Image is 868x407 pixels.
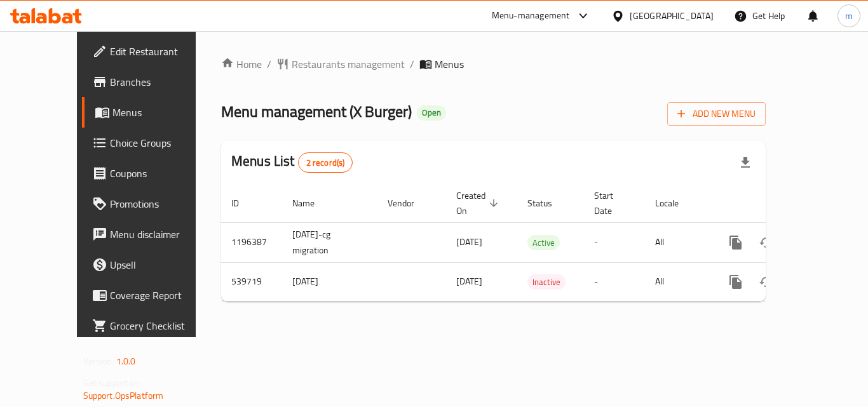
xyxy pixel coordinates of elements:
a: Menu disclaimer [82,219,222,250]
span: Upsell [110,257,212,272]
button: Add New Menu [667,102,766,126]
td: All [645,222,710,262]
span: Choice Groups [110,135,212,150]
a: Promotions [82,189,222,219]
td: 1196387 [221,222,282,262]
span: Version: [83,353,114,370]
span: Edit Restaurant [110,44,212,59]
span: Branches [110,74,212,90]
a: Coupons [82,158,222,189]
span: Get support on: [83,375,142,391]
div: Total records count [298,152,353,173]
span: Add New Menu [677,106,756,122]
span: 1.0.0 [116,353,136,370]
div: Active [527,235,560,250]
button: Change Status [751,227,782,258]
li: / [410,57,414,72]
span: Open [417,107,446,118]
button: more [721,267,751,297]
div: Menu-management [492,8,570,23]
div: Inactive [527,274,566,290]
span: Inactive [527,275,566,290]
span: Menu disclaimer [110,227,212,242]
span: Status [527,196,569,211]
td: - [584,262,645,301]
td: - [584,222,645,262]
button: Change Status [751,267,782,297]
span: Vendor [388,196,431,211]
span: Menus [112,105,212,120]
span: Grocery Checklist [110,318,212,333]
a: Home [221,57,262,72]
div: Open [417,105,446,121]
nav: breadcrumb [221,57,766,72]
span: Start Date [594,188,630,218]
td: 539719 [221,262,282,301]
span: Created On [456,188,502,218]
span: Coupons [110,166,212,181]
td: All [645,262,710,301]
a: Branches [82,67,222,97]
div: Export file [730,147,761,178]
td: [DATE]-cg migration [282,222,377,262]
a: Upsell [82,250,222,280]
span: 2 record(s) [299,157,353,169]
span: Menus [435,57,464,72]
a: Grocery Checklist [82,310,222,341]
button: more [721,227,751,258]
a: Edit Restaurant [82,36,222,67]
span: Active [527,236,560,250]
th: Actions [710,184,853,223]
span: [DATE] [456,273,482,290]
span: Coverage Report [110,288,212,303]
span: [DATE] [456,234,482,250]
span: Promotions [110,196,212,211]
table: enhanced table [221,184,853,302]
span: m [845,9,853,23]
span: ID [231,196,255,211]
a: Support.OpsPlatform [83,387,164,404]
span: Name [292,196,331,211]
a: Coverage Report [82,280,222,310]
h2: Menus List [231,152,353,173]
li: / [267,57,271,72]
a: Menus [82,97,222,128]
a: Choice Groups [82,128,222,158]
a: Restaurants management [276,57,405,72]
span: Menu management ( X Burger ) [221,97,412,126]
td: [DATE] [282,262,377,301]
span: Restaurants management [292,57,405,72]
div: [GEOGRAPHIC_DATA] [630,9,714,23]
span: Locale [655,196,695,211]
